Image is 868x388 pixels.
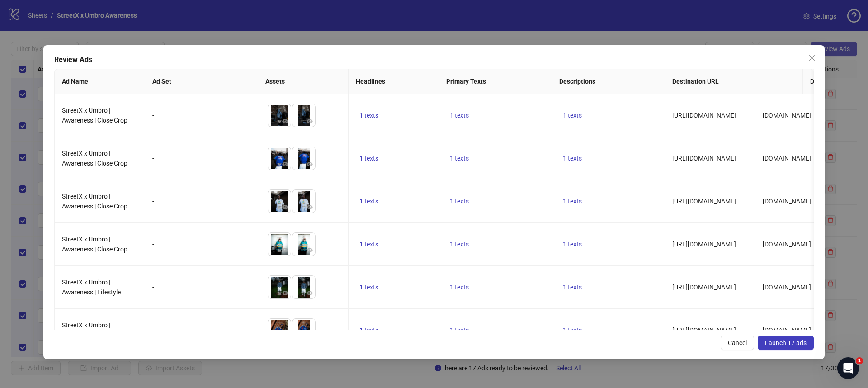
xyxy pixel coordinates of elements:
[152,196,250,206] div: -
[280,159,291,170] button: Preview
[152,239,250,249] div: -
[268,190,291,213] img: Asset 1
[563,326,582,334] span: 1 texts
[307,161,313,167] span: eye
[563,284,582,291] span: 1 texts
[280,202,291,213] button: Preview
[559,239,585,250] button: 1 texts
[805,51,819,65] button: Close
[152,325,250,335] div: -
[152,110,250,120] div: -
[356,110,382,121] button: 1 texts
[559,110,585,121] button: 1 texts
[763,241,811,248] span: [DOMAIN_NAME]
[258,69,349,94] th: Assets
[559,325,585,336] button: 1 texts
[307,204,313,210] span: eye
[450,241,469,248] span: 1 texts
[359,112,378,119] span: 1 texts
[280,116,291,127] button: Preview
[450,198,469,205] span: 1 texts
[552,69,665,94] th: Descriptions
[304,245,315,256] button: Preview
[62,322,127,339] span: StreetX x Umbro | Awareness | Close Crop
[304,202,315,213] button: Preview
[349,69,439,94] th: Headlines
[282,118,288,124] span: eye
[446,239,472,250] button: 1 texts
[808,54,816,62] span: close
[837,357,859,379] iframe: Intercom live chat
[446,325,472,336] button: 1 texts
[268,104,291,127] img: Asset 1
[282,290,288,296] span: eye
[356,325,382,336] button: 1 texts
[268,147,291,170] img: Asset 1
[282,161,288,167] span: eye
[758,336,814,350] button: Launch 17 ads
[54,54,814,65] div: Review Ads
[450,112,469,119] span: 1 texts
[563,241,582,248] span: 1 texts
[446,153,472,164] button: 1 texts
[55,69,145,94] th: Ad Name
[765,339,807,346] span: Launch 17 ads
[446,110,472,121] button: 1 texts
[563,198,582,205] span: 1 texts
[292,276,315,298] img: Asset 2
[62,236,127,253] span: StreetX x Umbro | Awareness | Close Crop
[439,69,552,94] th: Primary Texts
[304,288,315,298] button: Preview
[282,204,288,210] span: eye
[763,112,811,119] span: [DOMAIN_NAME]
[292,233,315,256] img: Asset 2
[356,239,382,250] button: 1 texts
[559,282,585,293] button: 1 texts
[356,196,382,207] button: 1 texts
[356,282,382,293] button: 1 texts
[559,196,585,207] button: 1 texts
[763,326,811,334] span: [DOMAIN_NAME]
[359,198,378,205] span: 1 texts
[292,147,315,170] img: Asset 2
[62,107,127,124] span: StreetX x Umbro | Awareness | Close Crop
[145,69,258,94] th: Ad Set
[280,245,291,256] button: Preview
[665,69,803,94] th: Destination URL
[152,282,250,292] div: -
[672,112,736,119] span: [URL][DOMAIN_NAME]
[450,284,469,291] span: 1 texts
[62,150,127,167] span: StreetX x Umbro | Awareness | Close Crop
[62,279,121,296] span: StreetX x Umbro | Awareness | Lifestyle
[763,198,811,205] span: [DOMAIN_NAME]
[672,241,736,248] span: [URL][DOMAIN_NAME]
[282,247,288,253] span: eye
[62,193,127,210] span: StreetX x Umbro | Awareness | Close Crop
[307,247,313,253] span: eye
[292,319,315,341] img: Asset 2
[268,276,291,298] img: Asset 1
[672,198,736,205] span: [URL][DOMAIN_NAME]
[446,196,472,207] button: 1 texts
[563,155,582,162] span: 1 texts
[307,118,313,124] span: eye
[763,284,811,291] span: [DOMAIN_NAME]
[359,155,378,162] span: 1 texts
[280,288,291,298] button: Preview
[672,326,736,334] span: [URL][DOMAIN_NAME]
[359,241,378,248] span: 1 texts
[304,116,315,127] button: Preview
[292,104,315,127] img: Asset 2
[450,155,469,162] span: 1 texts
[721,336,754,350] button: Cancel
[856,357,863,364] span: 1
[672,155,736,162] span: [URL][DOMAIN_NAME]
[672,284,736,291] span: [URL][DOMAIN_NAME]
[446,282,472,293] button: 1 texts
[304,159,315,170] button: Preview
[559,153,585,164] button: 1 texts
[268,319,291,341] img: Asset 1
[152,153,250,163] div: -
[763,155,811,162] span: [DOMAIN_NAME]
[268,233,291,256] img: Asset 1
